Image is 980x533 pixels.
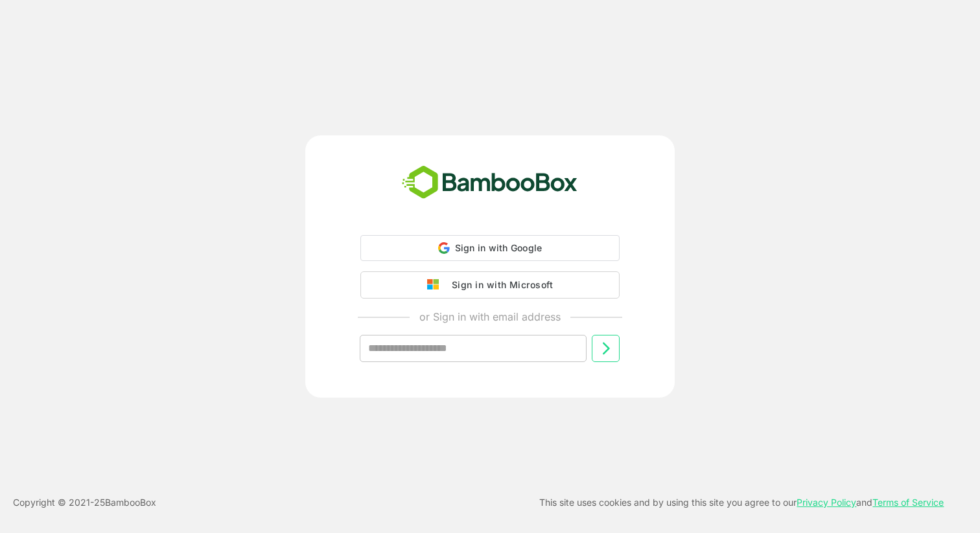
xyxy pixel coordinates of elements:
[455,242,542,253] span: Sign in with Google
[445,277,553,293] div: Sign in with Microsoft
[427,279,445,291] img: google
[797,497,856,508] a: Privacy Policy
[872,497,944,508] a: Terms of Service
[539,495,944,510] p: This site uses cookies and by using this site you agree to our and
[419,309,561,324] p: or Sign in with email address
[360,235,620,261] div: Sign in with Google
[13,495,156,510] p: Copyright © 2021- 25 BambooBox
[395,161,585,204] img: bamboobox
[360,271,620,299] button: Sign in with Microsoft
